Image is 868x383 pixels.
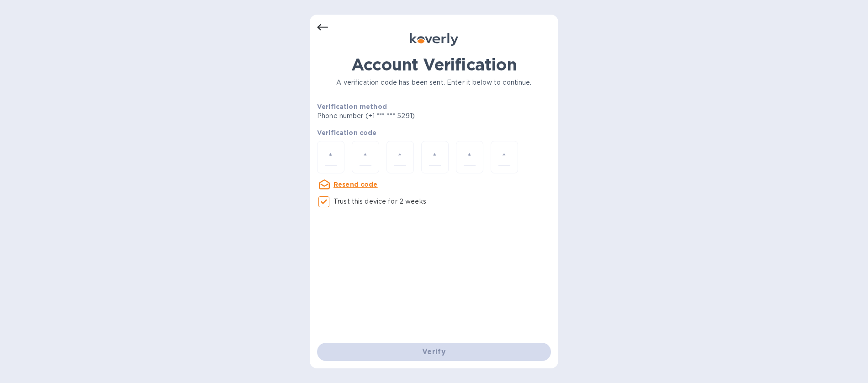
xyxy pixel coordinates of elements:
h1: Account Verification [317,55,551,74]
u: Resend code [333,181,378,188]
p: Phone number (+1 *** *** 5291) [317,111,485,121]
b: Verification method [317,103,387,110]
p: A verification code has been sent. Enter it below to continue. [317,78,551,87]
p: Trust this device for 2 weeks [333,197,426,206]
p: Verification code [317,128,551,137]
